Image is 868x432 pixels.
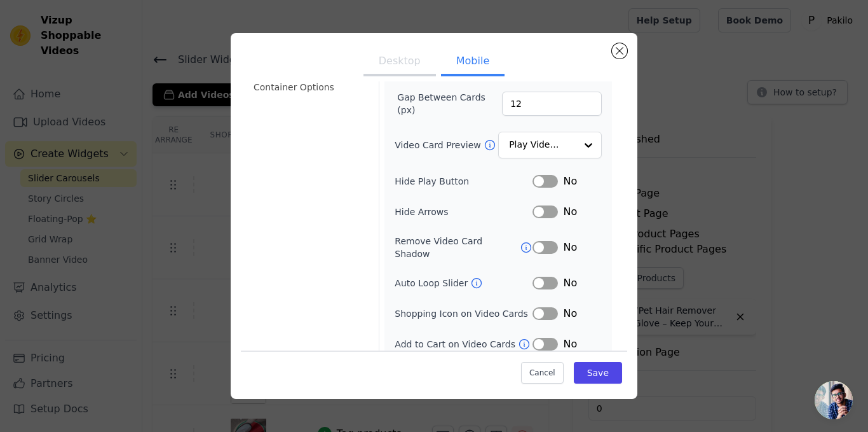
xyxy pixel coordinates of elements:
[395,277,470,289] label: Auto Loop Slider
[397,91,502,116] label: Gap Between Cards (px)
[563,275,577,291] span: No
[612,43,627,59] button: Close modal
[563,306,577,321] span: No
[574,362,622,384] button: Save
[563,204,577,219] span: No
[363,48,436,76] button: Desktop
[815,381,853,419] a: Open chat
[246,74,371,100] li: Container Options
[395,206,532,218] label: Hide Arrows
[563,174,577,189] span: No
[563,240,577,255] span: No
[395,139,483,151] label: Video Card Preview
[521,362,564,384] button: Cancel
[563,337,577,352] span: No
[395,338,518,351] label: Add to Cart on Video Cards
[395,175,532,188] label: Hide Play Button
[395,235,520,260] label: Remove Video Card Shadow
[441,48,505,76] button: Mobile
[395,307,528,320] label: Shopping Icon on Video Cards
